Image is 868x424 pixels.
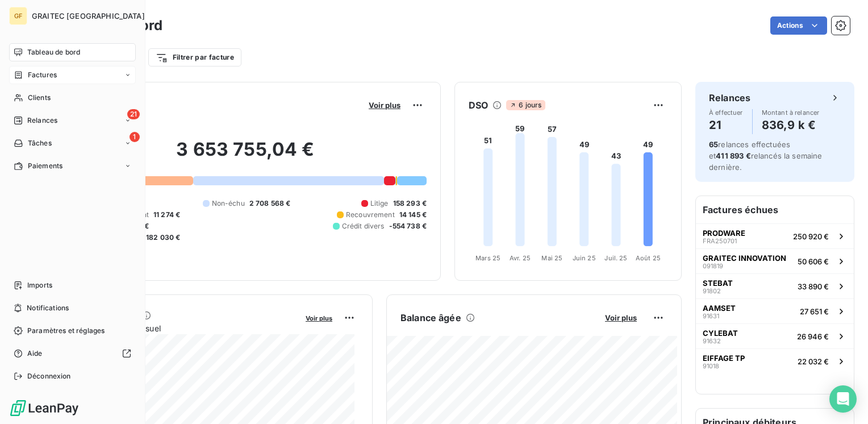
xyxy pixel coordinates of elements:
[143,232,181,243] span: -182 030 €
[709,140,823,172] span: relances effectuées et relancés la semaine dernière.
[793,232,829,241] span: 250 920 €
[696,323,854,348] button: CYLEBAT9163226 946 €
[365,100,404,110] button: Voir plus
[27,280,52,290] span: Imports
[762,116,820,134] h4: 836,9 k €
[703,304,736,313] span: AAMSET
[602,313,640,323] button: Voir plus
[28,70,57,80] span: Factures
[64,138,427,172] h2: 3 653 755,04 €
[696,248,854,273] button: GRAITEC INNOVATION09181950 606 €
[370,198,389,209] span: Litige
[28,161,62,171] span: Paiements
[829,385,857,413] div: Open Intercom Messenger
[393,198,427,209] span: 158 293 €
[9,43,136,61] a: Tableau de bord
[703,329,738,338] span: CYLEBAT
[64,322,298,334] span: Chiffre d'affaires mensuel
[709,91,750,105] h6: Relances
[709,140,718,149] span: 65
[506,100,545,110] span: 6 jours
[306,314,332,322] span: Voir plus
[399,210,427,220] span: 14 145 €
[9,134,136,152] a: 1Tâches
[153,210,180,220] span: 11 274 €
[127,109,140,119] span: 21
[249,198,291,209] span: 2 708 568 €
[703,288,721,294] span: 91802
[703,363,719,369] span: 91018
[9,322,136,340] a: Paramètres et réglages
[27,47,80,57] span: Tableau de bord
[389,221,427,231] span: -554 738 €
[541,254,562,262] tspan: Mai 25
[9,89,136,107] a: Clients
[9,157,136,175] a: Paiements
[9,111,136,130] a: 21Relances
[696,196,854,223] h6: Factures échues
[604,254,627,262] tspan: Juil. 25
[636,254,661,262] tspan: Août 25
[510,254,531,262] tspan: Avr. 25
[798,357,829,366] span: 22 032 €
[28,138,52,148] span: Tâches
[32,11,145,20] span: GRAITEC [GEOGRAPHIC_DATA]
[709,109,743,116] span: À effectuer
[469,98,488,112] h6: DSO
[703,228,745,238] span: PRODWARE
[9,7,27,25] div: GF
[9,344,136,363] a: Aide
[703,253,786,263] span: GRAITEC INNOVATION
[800,307,829,316] span: 27 651 €
[573,254,596,262] tspan: Juin 25
[342,221,385,231] span: Crédit divers
[716,151,750,160] span: 411 893 €
[27,303,69,313] span: Notifications
[346,210,395,220] span: Recouvrement
[770,16,827,35] button: Actions
[703,278,733,288] span: STEBAT
[703,238,737,244] span: FRA250701
[703,354,745,363] span: EIFFAGE TP
[696,348,854,373] button: EIFFAGE TP9101822 032 €
[797,332,829,341] span: 26 946 €
[28,93,51,103] span: Clients
[709,116,743,134] h4: 21
[703,313,719,319] span: 91631
[605,313,637,322] span: Voir plus
[9,66,136,84] a: Factures
[475,254,500,262] tspan: Mars 25
[703,338,721,344] span: 91632
[27,371,71,381] span: Déconnexion
[9,276,136,294] a: Imports
[302,313,336,323] button: Voir plus
[798,282,829,291] span: 33 890 €
[798,257,829,266] span: 50 606 €
[369,101,400,110] span: Voir plus
[762,109,820,116] span: Montant à relancer
[696,273,854,298] button: STEBAT9180233 890 €
[27,348,43,359] span: Aide
[400,311,461,325] h6: Balance âgée
[696,223,854,248] button: PRODWAREFRA250701250 920 €
[148,48,241,66] button: Filtrer par facture
[703,263,723,269] span: 091819
[27,326,105,336] span: Paramètres et réglages
[27,115,57,126] span: Relances
[130,132,140,142] span: 1
[212,198,245,209] span: Non-échu
[9,399,80,417] img: Logo LeanPay
[696,298,854,323] button: AAMSET9163127 651 €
